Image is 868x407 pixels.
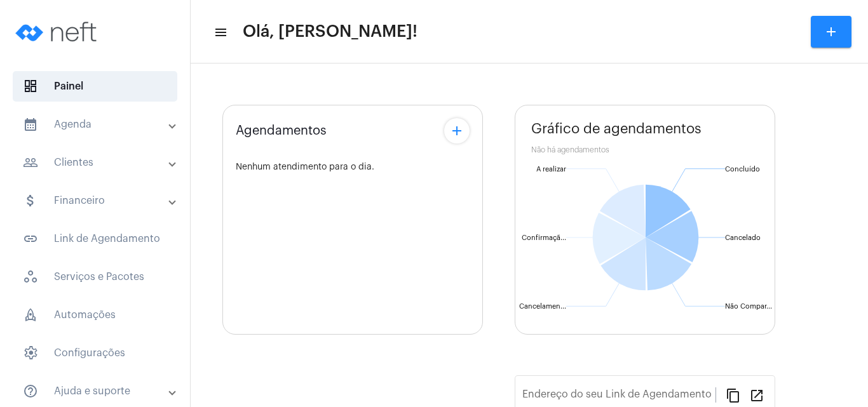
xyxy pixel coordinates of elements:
[236,163,470,172] div: Nenhum atendimento para o dia.
[8,147,190,178] mat-expansion-panel-header: sidenav iconClientes
[824,24,839,39] mat-icon: add
[725,166,760,173] text: Concluído
[236,124,327,138] span: Agendamentos
[10,6,105,57] img: logo-neft-novo-2.png
[23,231,38,246] mat-icon: sidenav icon
[23,269,38,284] span: sidenav icon
[8,376,190,406] mat-expansion-panel-header: sidenav iconAjuda e suporte
[243,22,417,42] span: Olá, [PERSON_NAME]!
[522,391,715,403] input: Link
[13,224,177,254] span: Link de Agendamento
[23,345,38,361] span: sidenav icon
[449,123,465,138] mat-icon: add
[23,384,38,399] mat-icon: sidenav icon
[23,307,38,323] span: sidenav icon
[23,79,38,94] span: sidenav icon
[13,338,177,368] span: Configurações
[749,387,764,403] mat-icon: open_in_new
[23,155,170,170] mat-panel-title: Clientes
[23,117,170,132] mat-panel-title: Agenda
[23,117,38,132] mat-icon: sidenav icon
[13,262,177,292] span: Serviços e Pacotes
[536,166,566,173] text: A realizar
[725,303,772,310] text: Não Compar...
[519,303,566,310] text: Cancelamen...
[23,384,170,399] mat-panel-title: Ajuda e suporte
[23,193,38,208] mat-icon: sidenav icon
[23,193,170,208] mat-panel-title: Financeiro
[726,387,741,403] mat-icon: content_copy
[13,71,177,102] span: Painel
[531,121,702,137] span: Gráfico de agendamentos
[8,109,190,140] mat-expansion-panel-header: sidenav iconAgenda
[522,234,566,242] text: Confirmaçã...
[23,155,38,170] mat-icon: sidenav icon
[8,185,190,216] mat-expansion-panel-header: sidenav iconFinanceiro
[214,25,226,40] mat-icon: sidenav icon
[725,234,761,241] text: Cancelado
[13,300,177,330] span: Automações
